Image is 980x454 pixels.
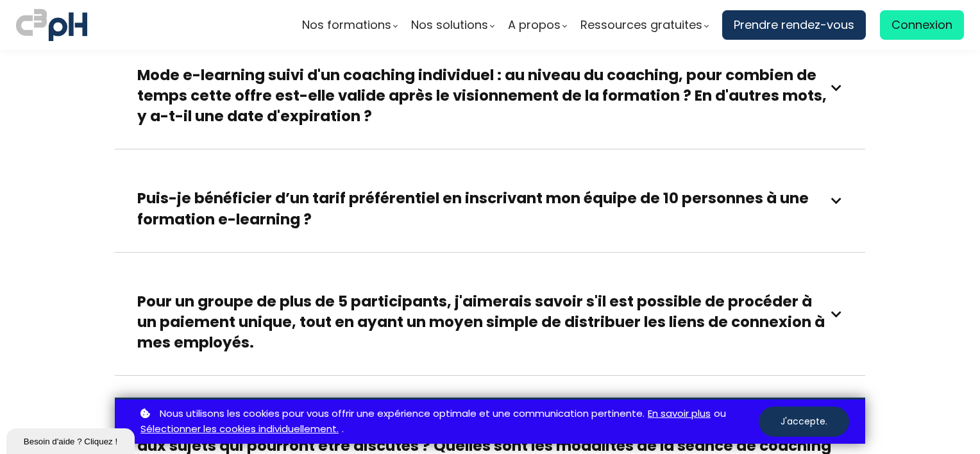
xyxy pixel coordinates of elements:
[137,291,831,353] h3: Pour un groupe de plus de 5 participants, j'aimerais savoir s'il est possible de procéder à un pa...
[880,10,964,40] a: Connexion
[140,421,339,437] a: Sélectionner les cookies individuellement.
[137,188,831,229] h3: Puis-je bénéficier d’un tarif préférentiel en inscrivant mon équipe de 10 personnes à une formati...
[891,15,952,35] span: Connexion
[160,406,645,422] span: Nous utilisons les cookies pour vous offrir une expérience optimale et une communication pertinente.
[508,15,561,35] span: A propos
[16,6,87,44] img: logo C3PH
[302,15,391,35] span: Nos formations
[411,15,488,35] span: Nos solutions
[137,406,759,438] p: ou .
[759,407,849,437] button: J'accepte.
[137,65,831,127] h3: Mode e-learning suivi d'un coaching individuel : au niveau du coaching, pour combien de temps cet...
[6,426,137,454] iframe: chat widget
[580,15,702,35] span: Ressources gratuites
[734,15,854,35] span: Prendre rendez-vous
[648,406,711,422] a: En savoir plus
[722,10,866,40] a: Prendre rendez-vous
